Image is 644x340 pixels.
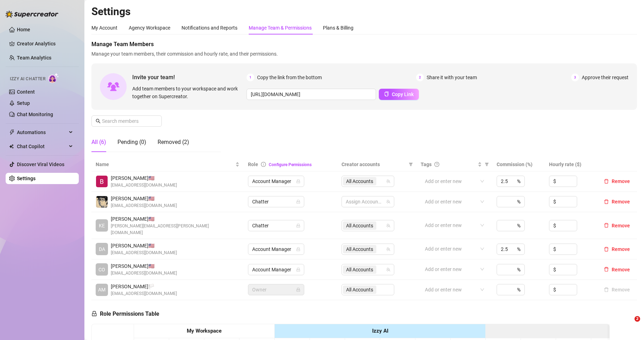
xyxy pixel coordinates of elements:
[252,284,300,295] span: Owner
[252,220,300,231] span: Chatter
[252,196,300,207] span: Chatter
[545,158,597,171] th: Hourly rate ($)
[612,223,630,228] span: Remove
[111,202,177,209] span: [EMAIL_ADDRESS][DOMAIN_NAME]
[111,250,177,256] span: [EMAIL_ADDRESS][DOMAIN_NAME]
[323,24,353,32] div: Plans & Billing
[386,223,390,228] span: team
[257,74,322,81] span: Copy the link from the bottom
[571,74,579,81] span: 3
[10,76,45,82] span: Izzy AI Chatter
[17,176,36,181] a: Settings
[427,74,477,81] span: Share it with your team
[296,288,300,292] span: lock
[247,74,254,81] span: 1
[296,267,300,272] span: lock
[117,138,146,146] div: Pending (0)
[91,311,97,316] span: lock
[91,50,637,58] span: Manage your team members, their commission and hourly rate, and their permissions.
[248,162,258,167] span: Role
[384,92,389,96] span: copy
[601,245,633,253] button: Remove
[111,182,177,189] span: [EMAIL_ADDRESS][DOMAIN_NAME]
[604,223,609,228] span: delete
[17,100,30,106] a: Setup
[604,199,609,204] span: delete
[96,196,108,208] img: Alexander Delacruz
[582,74,629,81] span: Approve their request
[343,177,376,185] span: All Accounts
[17,112,53,117] a: Chat Monitoring
[601,177,633,185] button: Remove
[111,242,177,250] span: [PERSON_NAME] 🇺🇸
[612,199,630,204] span: Remove
[601,197,633,206] button: Remove
[9,144,14,149] img: Chat Copilot
[187,328,222,334] strong: My Workspace
[296,179,300,183] span: lock
[252,244,300,254] span: Account Manager
[485,162,489,166] span: filter
[17,55,51,61] a: Team Analytics
[346,177,373,185] span: All Accounts
[252,264,300,275] span: Account Manager
[17,38,73,49] a: Creator Analytics
[604,179,609,184] span: delete
[17,127,67,138] span: Automations
[612,178,630,184] span: Remove
[96,160,234,168] span: Name
[98,286,106,294] span: AM
[111,223,240,236] span: [PERSON_NAME][EMAIL_ADDRESS][PERSON_NAME][DOMAIN_NAME]
[17,162,64,167] a: Discover Viral Videos
[99,245,105,253] span: DA
[99,222,105,229] span: KE
[342,160,406,168] span: Creator accounts
[91,24,117,32] div: My Account
[372,328,388,334] strong: Izzy AI
[379,89,419,100] button: Copy Link
[111,174,177,182] span: [PERSON_NAME] 🇺🇸
[96,176,108,187] img: Ryan
[421,160,432,168] span: Tags
[6,11,58,18] img: logo-BBDzfeDw.svg
[111,290,177,297] span: [EMAIL_ADDRESS][DOMAIN_NAME]
[407,159,414,170] span: filter
[111,270,177,277] span: [EMAIL_ADDRESS][DOMAIN_NAME]
[416,74,424,81] span: 2
[296,247,300,251] span: lock
[269,162,312,167] a: Configure Permissions
[17,89,35,95] a: Content
[129,24,170,32] div: Agency Workspace
[111,215,240,223] span: [PERSON_NAME] 🇺🇸
[343,245,376,253] span: All Accounts
[17,141,67,152] span: Chat Copilot
[181,24,237,32] div: Notifications and Reports
[132,85,244,100] span: Add team members to your workspace and work together on Supercreator.
[252,176,300,187] span: Account Manager
[91,5,637,18] h2: Settings
[9,130,15,135] span: thunderbolt
[111,195,177,202] span: [PERSON_NAME] 🇺🇸
[386,200,390,204] span: team
[91,310,159,318] h5: Role Permissions Table
[492,158,544,171] th: Commission (%)
[249,24,312,32] div: Manage Team & Permissions
[261,162,266,167] span: info-circle
[483,159,490,170] span: filter
[604,247,609,252] span: delete
[17,27,30,32] a: Home
[48,73,59,83] img: AI Chatter
[111,283,177,290] span: [PERSON_NAME] 🏳️
[386,267,390,272] span: team
[158,138,189,146] div: Removed (2)
[98,266,105,273] span: CO
[386,247,390,251] span: team
[91,40,637,49] span: Manage Team Members
[386,179,390,183] span: team
[434,162,439,167] span: question-circle
[612,267,630,272] span: Remove
[91,158,244,171] th: Name
[601,285,633,294] button: Remove
[96,119,101,124] span: search
[343,265,376,274] span: All Accounts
